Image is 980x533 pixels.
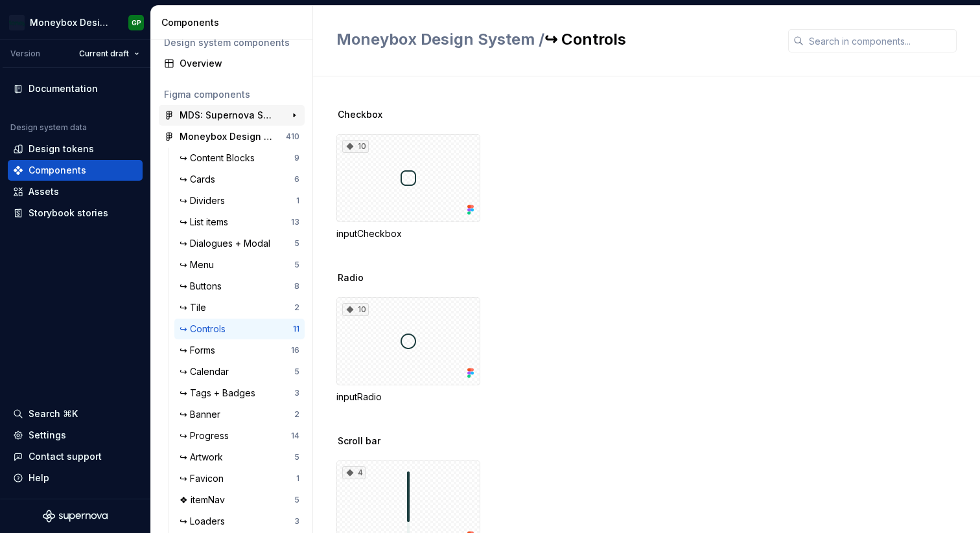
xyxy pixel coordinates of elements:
div: ↪ Forms [180,344,220,357]
div: ↪ Cards [180,173,220,186]
div: Help [29,471,49,484]
button: Moneybox Design SystemGP [3,8,148,36]
input: Search in components... [804,29,957,52]
div: 16 [291,345,299,356]
div: Documentation [29,82,98,95]
a: Components [8,160,143,181]
div: Assets [29,185,59,198]
div: Design system data [10,122,87,133]
div: ↪ Calendar [180,365,234,378]
div: ↪ Controls [180,323,231,335]
button: Contact support [8,446,143,467]
span: Current draft [79,49,129,59]
a: ↪ Forms16 [174,340,305,361]
div: ❖ itemNav [180,493,230,506]
div: Design tokens [29,142,94,155]
h2: ↪ Controls [336,29,773,50]
span: Checkbox [338,108,382,121]
div: ↪ Tile [180,301,211,314]
div: 13 [291,217,299,227]
div: 10 [342,303,369,316]
span: Moneybox Design System / [336,30,544,49]
a: Assets [8,181,143,202]
div: 10 [342,140,369,153]
a: ↪ Calendar5 [174,361,305,382]
span: Radio [338,271,364,284]
div: ↪ Loaders [180,515,230,528]
div: ↪ Content Blocks [180,152,260,164]
div: 5 [294,367,299,377]
div: 11 [293,324,299,334]
a: Storybook stories [8,203,143,223]
a: ↪ List items13 [174,212,305,232]
div: Storybook stories [29,207,108,220]
a: ↪ Controls11 [174,319,305,339]
button: Search ⌘K [8,403,143,424]
div: 5 [294,452,299,462]
div: 6 [294,174,299,185]
div: 14 [291,431,299,441]
div: 10inputRadio [336,297,480,403]
div: 1 [296,473,299,484]
a: ↪ Loaders3 [174,511,305,532]
div: ↪ Dividers [180,194,230,207]
div: MDS: Supernova Sync [180,109,276,122]
div: inputRadio [336,391,480,403]
img: c17557e8-ebdc-49e2-ab9e-7487adcf6d53.png [9,15,25,30]
div: ↪ Progress [180,429,234,442]
a: ↪ Content Blocks9 [174,148,305,168]
span: Scroll bar [338,435,380,448]
a: ↪ Menu5 [174,255,305,275]
div: 410 [286,131,299,142]
a: Documentation [8,78,143,99]
a: ↪ Banner2 [174,404,305,425]
div: 1 [296,196,299,206]
a: ↪ Tags + Badges3 [174,383,305,403]
div: 5 [294,495,299,505]
div: 3 [294,516,299,527]
a: Design tokens [8,139,143,159]
div: Version [10,49,40,59]
a: ↪ Progress14 [174,425,305,446]
a: ↪ Cards6 [174,169,305,190]
div: Design system components [164,36,299,49]
div: 5 [294,238,299,249]
div: Figma components [164,88,299,101]
div: Components [29,164,86,177]
div: Components [161,16,307,29]
div: 3 [294,388,299,398]
div: 10inputCheckbox [336,134,480,240]
a: Overview [159,53,305,74]
a: ❖ itemNav5 [174,490,305,510]
div: ↪ Dialogues + Modal [180,237,275,250]
a: MDS: Supernova Sync [159,105,305,126]
div: ↪ Artwork [180,451,228,464]
a: ↪ Dialogues + Modal5 [174,233,305,254]
div: ↪ Buttons [180,280,227,293]
button: Help [8,468,143,488]
a: ↪ Buttons8 [174,276,305,297]
div: 5 [294,260,299,270]
div: 2 [294,409,299,420]
div: ↪ List items [180,216,233,229]
a: ↪ Favicon1 [174,468,305,489]
div: ↪ Banner [180,408,226,421]
div: 9 [294,153,299,163]
a: Settings [8,425,143,446]
div: Moneybox Design System [30,16,113,29]
div: ↪ Menu [180,258,219,271]
div: Contact support [29,450,102,463]
div: Moneybox Design System [180,130,276,143]
svg: Supernova Logo [43,510,108,523]
a: ↪ Tile2 [174,297,305,318]
div: 4 [342,466,366,479]
div: ↪ Favicon [180,472,229,485]
div: inputCheckbox [336,227,480,240]
button: Current draft [73,45,145,63]
div: GP [132,17,141,28]
div: ↪ Tags + Badges [180,387,261,400]
div: Search ⌘K [29,407,78,420]
a: ↪ Artwork5 [174,447,305,468]
div: 2 [294,302,299,313]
